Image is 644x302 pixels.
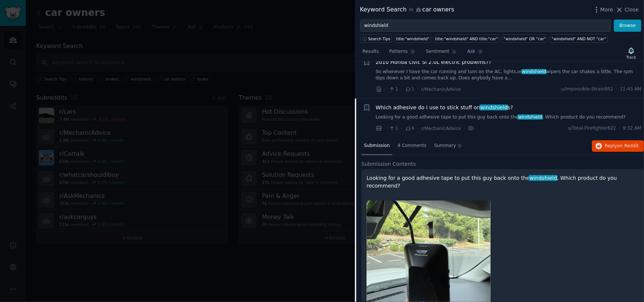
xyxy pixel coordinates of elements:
span: 1 [389,125,398,132]
span: u/Total-Firefighter622 [568,125,616,132]
div: Track [626,55,636,60]
span: 9:32 AM [623,125,641,132]
span: Ask [467,48,475,55]
span: Which adhesive do I use to stick stuff on s? [376,104,513,111]
a: title:"windshield" AND title:"car" [434,34,500,43]
button: Replyon Reddit [592,140,644,152]
span: · [401,124,402,132]
span: · [619,125,620,132]
span: on Reddit [617,143,639,148]
input: Try a keyword related to your business [360,20,611,32]
span: r/MechanicAdvice [421,126,461,131]
span: Patterns [389,48,408,55]
span: Results [363,48,379,55]
span: 4 [405,125,414,132]
span: Submission [364,143,390,149]
span: in [409,7,413,13]
a: So whenever I have the car running and turn on the AC, lights,orwindshieldwipers the car shakes a... [376,69,642,82]
span: 1 [389,86,398,93]
span: Sentiment [426,48,449,55]
span: u/Impossible-Strain952 [561,86,613,93]
a: Which adhesive do I use to stick stuff onwindshields? [376,104,513,111]
span: Summary [434,143,456,149]
div: "windshield" OR "car" [504,36,546,41]
a: title:"windshield" [395,34,431,43]
div: title:"windshield" AND title:"car" [435,36,498,41]
span: windshield [529,175,558,181]
span: · [401,85,402,93]
a: 2010 Honda civic Si 2.0L electric problems?? [376,58,492,66]
span: Reply [605,143,639,150]
span: Close [625,6,639,14]
a: Looking for a good adhesive tape to put this guy back onto thewindshield. Which product do you re... [376,114,642,121]
button: Track [624,45,639,61]
button: Browse [614,20,641,32]
span: · [616,86,617,93]
span: More [600,6,613,14]
div: title:"windshield" [397,36,430,41]
span: windshield [522,69,547,74]
button: Search Tips [360,34,392,43]
span: · [385,124,386,132]
div: Keyword Search car owners [360,5,454,14]
span: windshield [479,104,508,110]
span: windshield [517,114,543,120]
span: · [417,124,419,132]
a: Patterns [387,46,418,61]
a: "windshield" OR "car" [502,34,547,43]
a: "windshield" AND NOT "car" [550,34,607,43]
button: Close [616,6,639,14]
a: Results [360,46,381,61]
a: Ask [465,46,486,61]
span: · [385,85,386,93]
span: 1 [405,86,414,93]
a: Sentiment [423,46,460,61]
p: Looking for a good adhesive tape to put this guy back onto the . Which product do you recommend? [367,174,639,190]
span: 11:43 AM [620,86,641,93]
span: · [417,85,419,93]
div: "windshield" AND NOT "car" [552,36,606,41]
span: Search Tips [368,36,391,41]
span: · [464,124,465,132]
span: 4 Comments [398,143,426,149]
span: r/MechanicAdvice [421,87,461,92]
span: Submission Contents [361,160,416,168]
button: More [593,6,613,14]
